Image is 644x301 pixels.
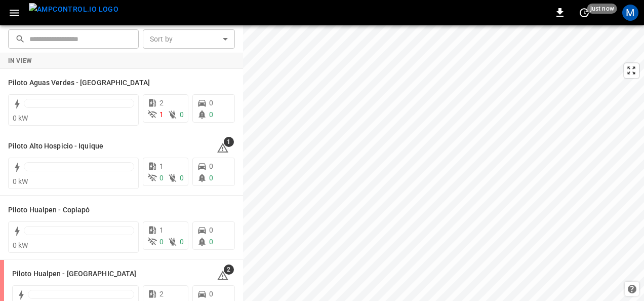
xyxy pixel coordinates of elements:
[8,57,32,64] strong: In View
[13,177,28,185] span: 0 kW
[209,110,213,119] span: 0
[29,3,118,16] img: ampcontrol.io logo
[224,137,234,147] span: 1
[159,174,164,182] span: 0
[13,241,28,249] span: 0 kW
[180,238,184,246] span: 0
[622,5,638,21] div: profile-icon
[159,99,164,107] span: 2
[8,78,150,89] h6: Piloto Aguas Verdes - Antofagasta
[12,269,136,280] h6: Piloto Hualpen - Santiago
[159,110,164,119] span: 1
[13,114,28,122] span: 0 kW
[159,238,164,246] span: 0
[209,238,213,246] span: 0
[8,141,103,152] h6: Piloto Alto Hospicio - Iquique
[209,226,213,234] span: 0
[209,99,213,107] span: 0
[209,290,213,298] span: 0
[180,174,184,182] span: 0
[587,4,617,14] span: just now
[224,265,234,275] span: 2
[209,162,213,170] span: 0
[159,290,164,298] span: 2
[180,110,184,119] span: 0
[209,174,213,182] span: 0
[8,205,90,216] h6: Piloto Hualpen - Copiapó
[576,5,592,21] button: set refresh interval
[159,162,164,170] span: 1
[243,25,644,301] canvas: Map
[159,226,164,234] span: 1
